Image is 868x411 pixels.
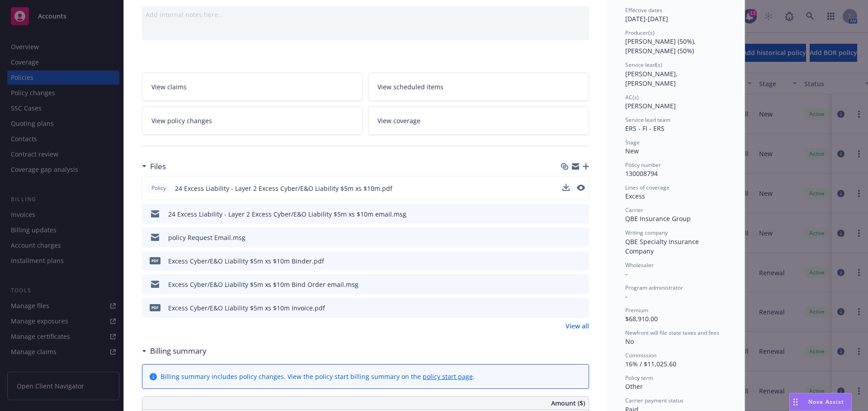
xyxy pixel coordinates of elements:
[142,345,207,357] div: Billing summary
[150,184,168,192] span: Policy
[625,69,679,88] span: [PERSON_NAME], [PERSON_NAME]
[625,382,643,391] span: Other
[168,303,325,313] div: Excess Cyber/E&O Liability $5m xs $10m Invoice.pdf
[566,321,589,331] a: View all
[168,256,324,266] div: Excess Cyber/E&O Liability $5m xs $10m Binder.pdf
[146,10,585,19] div: Add internal notes here...
[150,257,160,264] span: pdf
[625,6,726,23] div: [DATE] - [DATE]
[150,304,160,311] span: pdf
[151,116,212,125] span: View policy changes
[563,233,570,242] button: download file
[625,124,665,133] span: ERS - FI - ERS
[577,256,585,266] button: preview file
[625,29,655,37] span: Producer(s)
[377,82,443,92] span: View scheduled items
[625,61,662,69] span: Service lead(s)
[625,116,670,124] span: Service lead team
[168,280,359,289] div: Excess Cyber/E&O Liability $5m xs $10m Bind Order email.msg
[151,82,187,92] span: View claims
[625,37,698,55] span: [PERSON_NAME] (50%), [PERSON_NAME] (50%)
[808,398,844,406] span: Nova Assist
[562,184,570,193] button: download file
[625,374,653,382] span: Policy term
[368,106,589,135] a: View coverage
[625,329,719,337] span: Newfront will file state taxes and fees
[377,116,420,125] span: View coverage
[789,393,852,411] button: Nova Assist
[175,184,392,193] span: 24 Excess Liability - Layer 2 Excess Cyber/E&O Liability $5m xs $10m.pdf
[625,6,662,14] span: Effective dates
[625,102,676,110] span: [PERSON_NAME]
[625,306,648,314] span: Premium
[563,303,570,313] button: download file
[563,209,570,219] button: download file
[625,161,661,169] span: Policy number
[563,280,570,289] button: download file
[790,393,801,411] div: Drag to move
[625,184,670,191] span: Lines of coverage
[577,184,585,193] button: preview file
[625,397,684,404] span: Carrier payment status
[142,106,363,135] a: View policy changes
[625,147,639,155] span: New
[625,269,627,278] span: -
[625,214,691,223] span: QBE Insurance Group
[625,284,683,291] span: Program administrator
[577,185,585,191] button: preview file
[625,192,645,200] span: Excess
[563,256,570,266] button: download file
[625,351,656,359] span: Commission
[142,161,166,172] div: Files
[577,303,585,313] button: preview file
[625,360,676,368] span: 16% / $11,025.60
[625,237,701,255] span: QBE Specialty Insurance Company
[577,209,585,219] button: preview file
[150,345,207,357] h3: Billing summary
[577,233,585,242] button: preview file
[423,372,473,381] a: policy start page
[142,73,363,101] a: View claims
[551,398,585,408] span: Amount ($)
[625,261,654,269] span: Wholesaler
[368,73,589,101] a: View scheduled items
[577,280,585,289] button: preview file
[160,372,475,381] div: Billing summary includes policy changes. View the policy start billing summary on the .
[625,314,658,323] span: $68,910.00
[168,209,406,219] div: 24 Excess Liability - Layer 2 Excess Cyber/E&O Liability $5m xs $10m email.msg
[150,161,166,172] h3: Files
[625,169,658,178] span: 130008794
[625,139,640,146] span: Stage
[625,206,643,214] span: Carrier
[562,184,570,191] button: download file
[168,233,245,242] div: policy Request Email.msg
[625,292,627,300] span: -
[625,229,668,236] span: Writing company
[625,337,634,346] span: No
[625,93,639,101] span: AC(s)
